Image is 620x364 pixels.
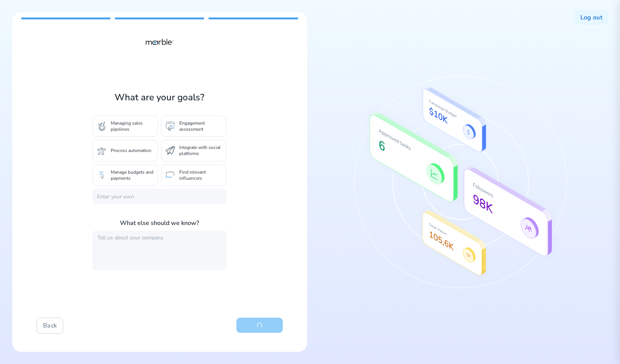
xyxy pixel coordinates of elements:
[111,169,153,181] p: Manage budgets and payments
[179,144,222,157] p: Integrate with social platforms
[111,120,153,132] p: Managing sales pipelines
[574,10,609,25] button: Log out
[92,219,226,228] p: What else should we know?
[37,318,63,334] button: Back
[111,147,151,154] p: Process automation
[236,318,282,333] button: Get Started
[179,169,222,181] p: Find relevant influencers
[92,189,226,204] input: Enter your own
[92,91,226,103] h1: What are your goals?
[179,120,222,132] p: Engagement assessment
